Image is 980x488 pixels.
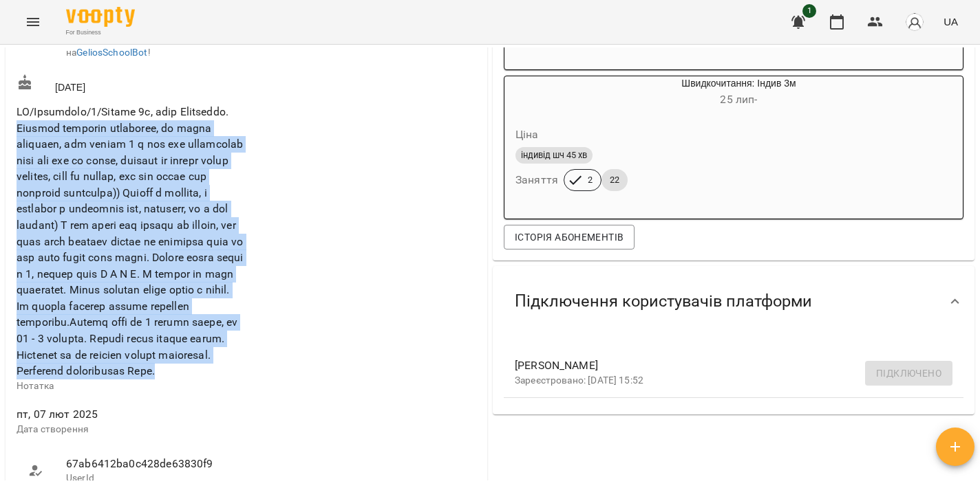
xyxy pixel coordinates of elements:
p: UserId [66,472,233,485]
button: Menu [17,5,50,38]
img: avatar_s.png [905,12,924,32]
h6: Ціна [515,125,539,144]
div: [DATE] [14,71,246,97]
span: [PERSON_NAME] [515,357,930,374]
span: 1 [802,4,816,18]
p: Зареєстровано: [DATE] 15:52 [515,374,930,388]
span: пт, 07 лют 2025 [17,406,244,423]
span: Історія абонементів [515,229,624,245]
div: Швидкочитання: Індив 3м [504,76,571,109]
button: Історія абонементів [504,225,635,249]
button: UA [938,9,963,34]
span: Підключення користувачів платформи [515,291,812,312]
img: Voopty Logo [66,7,135,27]
div: Підключення користувачів платформи [493,266,974,337]
span: LO/Ipsumdolo/1/Sitame 9c, adip Elitseddo. Eiusmod temporin utlaboree, do magna aliquaen, adm veni... [17,105,244,377]
span: Клієнт не підписаний на ! [66,33,170,58]
p: Нотатка [17,379,244,393]
span: 67ab6412ba0c428de63830f9 [66,456,233,472]
span: індивід шч 45 хв [515,149,593,162]
span: 25 лип - [720,93,757,106]
span: 22 [601,174,628,186]
a: GeliosSchoolBot [76,47,147,58]
button: Швидкочитання: Індив 3м25 лип- Цінаіндивід шч 45 хвЗаняття222 [504,76,907,208]
span: For Business [66,28,135,37]
div: Швидкочитання: Індив 3м [571,76,907,109]
h6: Заняття [515,170,558,190]
span: 2 [579,174,601,186]
span: UA [944,14,958,29]
p: Дата створення [17,423,244,436]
